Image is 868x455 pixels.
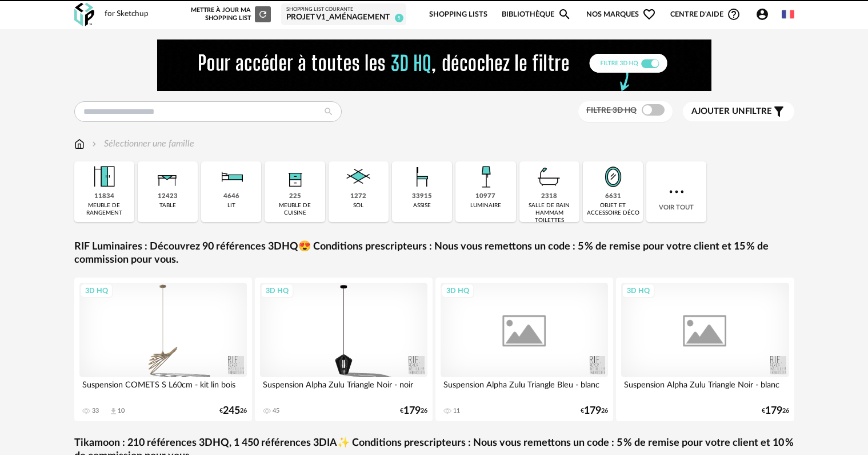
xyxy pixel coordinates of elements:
a: RIF Luminaires : Découvrez 90 références 3DHQ😍 Conditions prescripteurs : Nous vous remettons un ... [74,240,794,267]
span: Centre d'aideHelp Circle Outline icon [670,7,741,21]
div: 45 [273,407,279,415]
div: 225 [289,192,301,201]
div: Suspension Alpha Zulu Triangle Bleu - blanc [441,377,609,400]
div: Mettre à jour ma Shopping List [189,6,271,22]
button: Ajouter unfiltre Filter icon [683,102,794,121]
div: meuble de rangement [78,202,131,217]
div: Shopping List courante [286,6,401,13]
a: BibliothèqueMagnify icon [502,1,571,28]
div: 33915 [412,192,432,201]
a: 3D HQ Suspension Alpha Zulu Triangle Bleu - blanc 11 €17926 [435,278,614,421]
div: € 26 [762,407,789,415]
img: Meuble%20de%20rangement.png [89,161,119,192]
img: Literie.png [216,161,247,192]
div: 10977 [475,192,495,201]
div: 33 [92,407,99,415]
span: Download icon [109,407,118,416]
span: Ajouter un [691,107,745,116]
div: 1272 [350,192,366,201]
img: Luminaire.png [470,161,501,192]
span: Magnify icon [558,7,571,21]
span: Account Circle icon [755,7,769,21]
img: Salle%20de%20bain.png [534,161,565,192]
div: table [159,202,176,209]
span: 245 [223,407,240,415]
div: 3D HQ [622,283,655,298]
div: € 26 [219,407,247,415]
div: for Sketchup [105,9,149,19]
span: Filter icon [772,105,786,118]
img: svg+xml;base64,PHN2ZyB3aWR0aD0iMTYiIGhlaWdodD0iMTYiIHZpZXdCb3g9IjAgMCAxNiAxNiIgZmlsbD0ibm9uZSIgeG... [90,137,99,151]
div: 2318 [541,192,557,201]
div: 3D HQ [441,283,474,298]
img: svg+xml;base64,PHN2ZyB3aWR0aD0iMTYiIGhlaWdodD0iMTciIHZpZXdCb3g9IjAgMCAxNiAxNyIgZmlsbD0ibm9uZSIgeG... [74,137,85,151]
a: Shopping Lists [429,1,487,28]
div: lit [227,202,235,209]
span: filtre [691,106,772,117]
img: Sol.png [343,161,374,192]
div: 3D HQ [80,283,113,298]
span: 179 [584,407,601,415]
span: 5 [395,14,403,22]
span: 179 [403,407,421,415]
a: 3D HQ Suspension Alpha Zulu Triangle Noir - blanc €17926 [616,278,794,421]
div: 6631 [605,192,621,201]
img: more.7b13dc1.svg [666,181,687,202]
img: Miroir.png [598,161,629,192]
div: Suspension COMETS S L60cm - kit lin bois [79,377,247,400]
img: Assise.png [407,161,438,192]
div: Voir tout [646,161,706,222]
span: Help Circle Outline icon [727,7,741,21]
span: Filtre 3D HQ [586,106,637,114]
span: Refresh icon [258,11,268,17]
a: Shopping List courante Projet V1_aménagement 5 [286,6,401,23]
a: 3D HQ Suspension Alpha Zulu Triangle Noir - noir 45 €17926 [255,278,433,421]
div: meuble de cuisine [268,202,321,217]
div: Sélectionner une famille [90,137,194,151]
div: Suspension Alpha Zulu Triangle Noir - noir [260,377,428,400]
div: Suspension Alpha Zulu Triangle Noir - blanc [621,377,789,400]
span: Heart Outline icon [642,7,656,21]
div: 4646 [223,192,239,201]
img: Table.png [152,161,183,192]
img: fr [782,8,794,21]
div: 3D HQ [261,283,294,298]
a: 3D HQ Suspension COMETS S L60cm - kit lin bois 33 Download icon 10 €24526 [74,278,253,421]
div: € 26 [581,407,608,415]
div: luminaire [470,202,501,209]
div: assise [413,202,431,209]
span: 179 [765,407,782,415]
div: sol [353,202,363,209]
img: Rangement.png [279,161,310,192]
div: salle de bain hammam toilettes [523,202,576,224]
img: OXP [74,3,94,26]
div: objet et accessoire déco [586,202,639,217]
div: € 26 [400,407,427,415]
div: Projet V1_aménagement [286,13,401,23]
span: Account Circle icon [755,7,774,21]
div: 10 [118,407,125,415]
div: 12423 [158,192,178,201]
div: 11 [453,407,460,415]
div: 11834 [94,192,114,201]
span: Nos marques [586,1,656,28]
img: FILTRE%20HQ%20NEW_V1%20(4).gif [157,39,711,91]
